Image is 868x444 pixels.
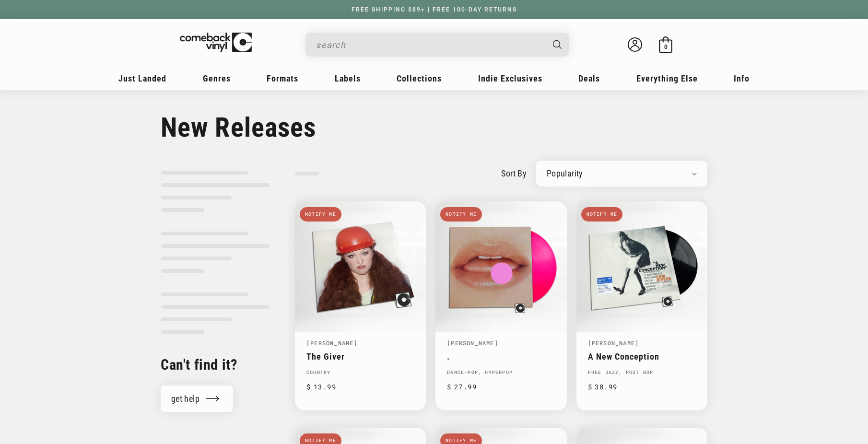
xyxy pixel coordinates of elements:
[447,339,498,347] a: [PERSON_NAME]
[161,112,707,143] h1: New Releases
[118,73,166,83] span: Just Landed
[161,386,233,412] a: get help
[305,33,569,57] div: Search
[478,73,542,83] span: Indie Exclusives
[734,73,750,83] span: Info
[578,73,600,83] span: Deals
[335,73,361,83] span: Labels
[203,73,231,83] span: Genres
[306,351,414,362] a: The Giver
[306,339,358,347] a: [PERSON_NAME]
[342,6,527,13] a: FREE SHIPPING $89+ | FREE 100-DAY RETURNS
[161,355,270,374] h2: Can't find it?
[397,73,442,83] span: Collections
[501,167,527,180] label: sort by
[636,73,698,83] span: Everything Else
[664,43,668,50] span: 0
[316,35,543,55] input: search
[545,33,571,57] button: Search
[267,73,298,83] span: Formats
[588,339,639,347] a: [PERSON_NAME]
[447,351,555,362] a: .
[588,351,696,362] a: A New Conception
